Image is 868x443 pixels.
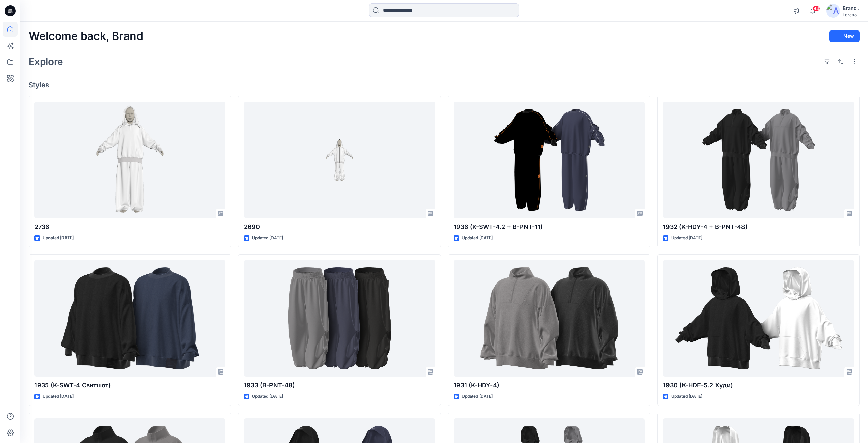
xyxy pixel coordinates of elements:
[454,102,645,218] a: 1936 (K-SWT-4.2 + B-PNT-11)
[43,393,74,400] p: Updated [DATE]
[252,393,283,400] p: Updated [DATE]
[843,4,859,12] div: Brand .
[29,56,63,67] h2: Explore
[34,260,225,377] a: 1935 (K-SWT-4 Свитшот)
[29,30,143,43] h2: Welcome back, Brand
[663,102,854,218] a: 1932 (K-HDY-4 + B-PNT-48)
[663,381,854,390] p: 1930 (K-HDE-5.2 Худи)
[826,4,840,18] img: avatar
[43,234,74,242] p: Updated [DATE]
[34,381,225,390] p: 1935 (K-SWT-4 Свитшот)
[454,260,645,377] a: 1931 (K-HDY-4)
[671,234,702,242] p: Updated [DATE]
[244,260,435,377] a: 1933 (B-PNT-48)
[29,81,860,89] h4: Styles
[244,222,435,232] p: 2690
[34,102,225,218] a: 2736
[671,393,702,400] p: Updated [DATE]
[829,30,860,42] button: New
[843,12,859,17] div: Laretto
[454,381,645,390] p: 1931 (K-HDY-4)
[244,102,435,218] a: 2690
[462,234,493,242] p: Updated [DATE]
[252,234,283,242] p: Updated [DATE]
[812,6,820,11] span: 43
[663,260,854,377] a: 1930 (K-HDE-5.2 Худи)
[244,381,435,390] p: 1933 (B-PNT-48)
[462,393,493,400] p: Updated [DATE]
[454,222,645,232] p: 1936 (K-SWT-4.2 + B-PNT-11)
[663,222,854,232] p: 1932 (K-HDY-4 + B-PNT-48)
[34,222,225,232] p: 2736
